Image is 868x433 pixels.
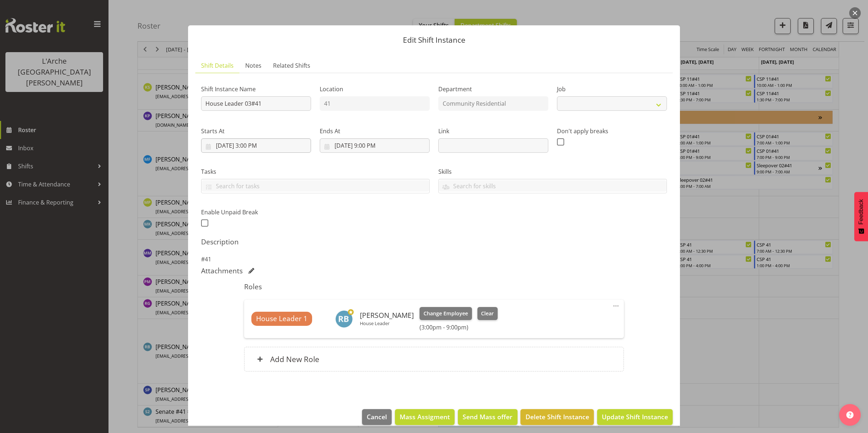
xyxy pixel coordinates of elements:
[335,310,353,328] img: robin-buch3407.jpg
[400,412,450,421] span: Mass Assigment
[270,354,319,364] h6: Add New Role
[244,282,624,291] h5: Roles
[360,311,414,319] h6: [PERSON_NAME]
[320,127,430,135] label: Ends At
[526,412,589,421] span: Delete Shift Instance
[458,409,517,425] button: Send Mass offer
[846,411,854,419] img: help-xxl-2.png
[557,85,667,93] label: Job
[256,314,307,324] span: House Leader 1
[520,409,593,425] button: Delete Shift Instance
[201,127,311,135] label: Starts At
[420,307,472,320] button: Change Employee
[477,307,498,320] button: Clear
[420,324,498,331] h6: (3:00pm - 9:00pm)
[195,36,673,44] p: Edit Shift Instance
[201,266,243,275] h5: Attachments
[463,412,512,421] span: Send Mass offer
[424,310,468,318] span: Change Employee
[320,85,430,93] label: Location
[245,61,261,70] span: Notes
[201,61,234,70] span: Shift Details
[438,127,548,135] label: Link
[273,61,310,70] span: Related Shifts
[201,237,667,246] h5: Description
[438,167,667,176] label: Skills
[438,85,548,93] label: Department
[201,255,667,264] p: #41
[854,192,868,241] button: Feedback - Show survey
[367,412,387,421] span: Cancel
[320,138,430,153] input: Click to select...
[439,180,667,192] input: Search for skills
[557,127,667,135] label: Don't apply breaks
[858,199,864,224] span: Feedback
[201,138,311,153] input: Click to select...
[602,412,668,421] span: Update Shift Instance
[201,180,429,192] input: Search for tasks
[360,320,414,326] p: House Leader
[201,85,311,93] label: Shift Instance Name
[362,409,392,425] button: Cancel
[481,310,494,318] span: Clear
[201,167,430,176] label: Tasks
[395,409,455,425] button: Mass Assigment
[597,409,673,425] button: Update Shift Instance
[201,96,311,111] input: Shift Instance Name
[201,208,311,216] label: Enable Unpaid Break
